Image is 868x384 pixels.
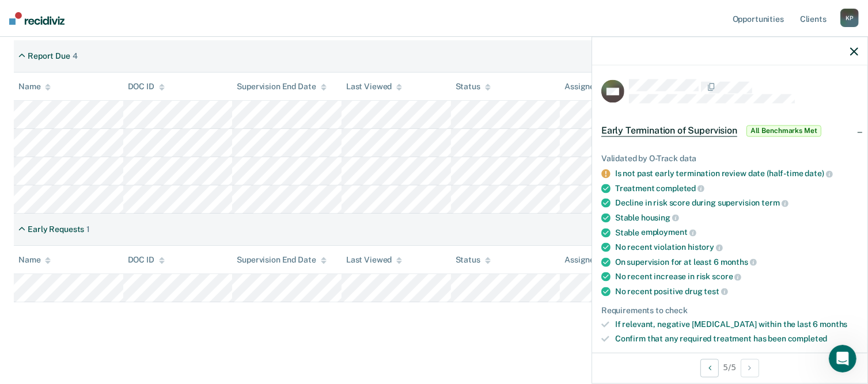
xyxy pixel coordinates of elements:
div: Stable [615,227,858,238]
div: Last Viewed [346,82,402,92]
span: All Benchmarks Met [746,126,821,137]
div: No recent increase in risk [615,272,858,282]
div: Supervision End Date [237,82,326,92]
span: completed [657,184,705,193]
button: Previous Opportunity [700,359,719,377]
div: Assigned to [564,82,619,92]
div: 4 [73,51,78,61]
span: employment [641,228,696,237]
div: Report Due [28,51,70,61]
div: Is not past early termination review date (half-time date) [615,169,858,179]
div: Name [18,255,51,265]
div: DOC ID [128,255,165,265]
div: 1 [86,225,90,234]
div: Confirm that any required treatment has been [615,334,858,344]
div: Status [456,82,491,92]
span: Early Termination of Supervision [601,126,737,137]
div: DOC ID [128,82,165,92]
span: completed [788,334,828,344]
div: Assigned to [564,255,619,265]
span: housing [641,213,679,222]
div: Treatment [615,183,858,193]
div: No recent violation [615,242,858,253]
div: Name [18,82,51,92]
img: Recidiviz [9,12,65,25]
div: Validated by O-Track data [601,154,858,164]
div: No recent positive drug [615,286,858,296]
div: Early Termination of SupervisionAll Benchmarks Met [592,113,867,150]
button: Next Opportunity [741,359,759,377]
div: Requirements to check [601,306,858,315]
span: term [761,199,788,208]
div: K P [840,9,859,27]
span: test [704,287,728,296]
div: Decline in risk score during supervision [615,198,858,208]
div: If relevant, negative [MEDICAL_DATA] within the last 6 [615,320,858,330]
span: months [721,257,757,267]
span: history [688,242,723,252]
iframe: Intercom live chat [829,345,856,372]
span: score [712,272,741,282]
span: months [820,320,847,329]
div: Early Requests [28,225,84,234]
div: Last Viewed [346,255,402,265]
div: Status [456,255,491,265]
div: Supervision End Date [237,255,326,265]
div: Stable [615,212,858,223]
div: On supervision for at least 6 [615,257,858,267]
div: 5 / 5 [592,352,867,383]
